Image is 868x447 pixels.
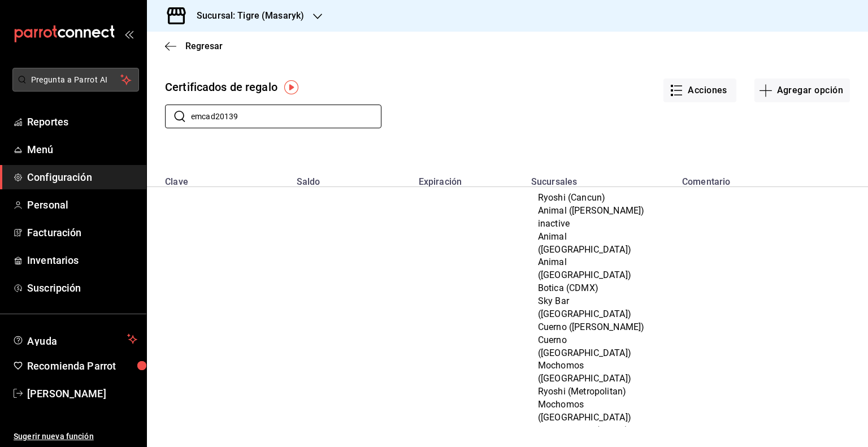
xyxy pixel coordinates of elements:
[185,41,223,51] span: Regresar
[27,332,123,346] span: Ayuda
[290,146,412,187] th: Saldo
[27,197,137,212] span: Personal
[27,253,137,268] span: Inventarios
[284,80,298,94] img: Tooltip marker
[27,358,137,374] span: Recomienda Parrot
[27,114,137,129] span: Reportes
[191,105,381,128] input: Buscar clave de certificado
[27,225,137,240] span: Facturación
[754,79,850,102] button: Agregar opción
[8,82,139,94] a: Pregunta a Parrot AI
[27,142,137,157] span: Menú
[165,41,223,51] button: Regresar
[31,74,121,86] span: Pregunta a Parrot AI
[188,9,304,23] h3: Sucursal: Tigre (Masaryk)
[663,79,736,102] button: Acciones
[124,29,133,38] button: open_drawer_menu
[147,146,290,187] th: Clave
[12,68,139,92] button: Pregunta a Parrot AI
[524,146,675,187] th: Sucursales
[27,170,137,185] span: Configuración
[27,386,137,401] span: [PERSON_NAME]
[14,431,137,442] span: Sugerir nueva función
[27,280,137,296] span: Suscripción
[412,146,524,187] th: Expiración
[165,79,277,96] div: Certificados de regalo
[675,146,811,187] th: Comentario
